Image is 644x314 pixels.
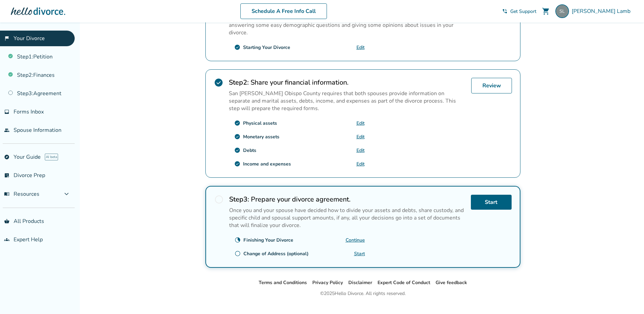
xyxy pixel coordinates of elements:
span: Forms Inbox [14,108,44,116]
a: Expert Code of Conduct [378,279,430,286]
p: Every divorce in [US_STATE] starts by one spouse filing a form called the Petition. You will be a... [229,14,466,36]
li: Give feedback [436,279,467,287]
div: Change of Address (optional) [243,250,309,257]
a: Continue [346,237,365,243]
span: check_circle [234,44,240,50]
span: radio_button_unchecked [214,195,224,204]
span: menu_book [4,191,10,197]
span: shopping_cart [542,7,550,15]
a: Start [471,195,512,210]
div: Starting Your Divorce [243,44,290,51]
span: expand_more [62,190,71,198]
span: shopping_basket [4,219,10,224]
a: Terms and Conditions [259,279,307,286]
h2: Share your financial information. [229,78,466,87]
span: [PERSON_NAME] Lamb [572,7,633,15]
div: Debts [243,147,256,154]
strong: Step 2 : [229,78,249,87]
iframe: Chat Widget [610,281,644,314]
span: groups [4,237,10,242]
a: Review [471,78,512,93]
div: Finishing Your Divorce [243,237,293,243]
div: Income and expenses [243,161,291,167]
span: clock_loader_40 [235,237,241,243]
span: radio_button_unchecked [235,250,241,257]
a: Edit [356,161,365,167]
a: Edit [356,134,365,140]
span: phone_in_talk [502,8,508,14]
span: Resources [4,190,39,198]
span: flag_2 [4,36,10,41]
a: Start [354,250,365,257]
a: Edit [356,147,365,154]
div: Monetary assets [243,134,279,140]
span: check_circle [234,120,240,126]
div: © 2025 Hello Divorce. All rights reserved. [320,290,406,298]
a: phone_in_talkGet Support [502,8,536,15]
h2: Prepare your divorce agreement. [229,195,465,204]
span: list_alt_check [4,173,10,178]
span: check_circle [234,134,240,140]
span: people [4,127,10,133]
a: Privacy Policy [312,279,343,286]
img: susan@horseshoecreekfarm.com [555,4,569,18]
span: check_circle [234,161,240,167]
p: Once you and your spouse have decided how to divide your assets and debts, share custody, and spe... [229,207,465,229]
a: Edit [356,120,365,126]
p: San [PERSON_NAME] Obispo County requires that both spouses provide information on separate and ma... [229,90,466,112]
strong: Step 3 : [229,195,249,204]
a: Edit [356,44,365,51]
span: Get Support [510,8,536,15]
li: Disclaimer [348,279,372,287]
span: explore [4,154,10,160]
span: inbox [4,109,10,115]
span: AI beta [45,154,58,160]
span: check_circle [234,147,240,153]
div: Physical assets [243,120,277,126]
span: check_circle [214,78,223,87]
a: Schedule A Free Info Call [240,3,327,19]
